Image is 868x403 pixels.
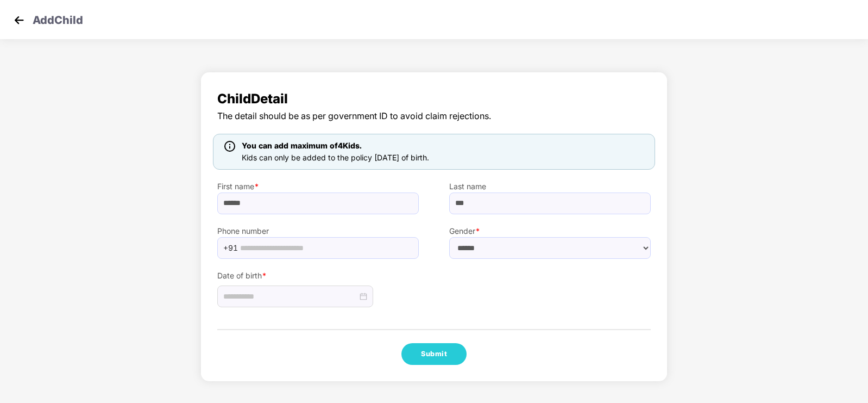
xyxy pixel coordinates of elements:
p: Add Child [33,12,83,25]
span: Child Detail [217,89,651,109]
label: Last name [449,181,651,193]
button: Submit [401,343,467,365]
span: +91 [223,240,238,256]
span: The detail should be as per government ID to avoid claim rejections. [217,109,651,123]
label: Date of birth [217,270,419,282]
span: You can add maximum of 4 Kids. [242,141,362,150]
label: Phone number [217,225,419,237]
img: icon [224,141,235,152]
img: svg+xml;base64,PHN2ZyB4bWxucz0iaHR0cDovL3d3dy53My5vcmcvMjAwMC9zdmciIHdpZHRoPSIzMCIgaGVpZ2h0PSIzMC... [11,12,27,28]
label: First name [217,181,419,193]
span: Kids can only be added to the policy [DATE] of birth. [242,153,429,162]
label: Gender [449,225,651,237]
